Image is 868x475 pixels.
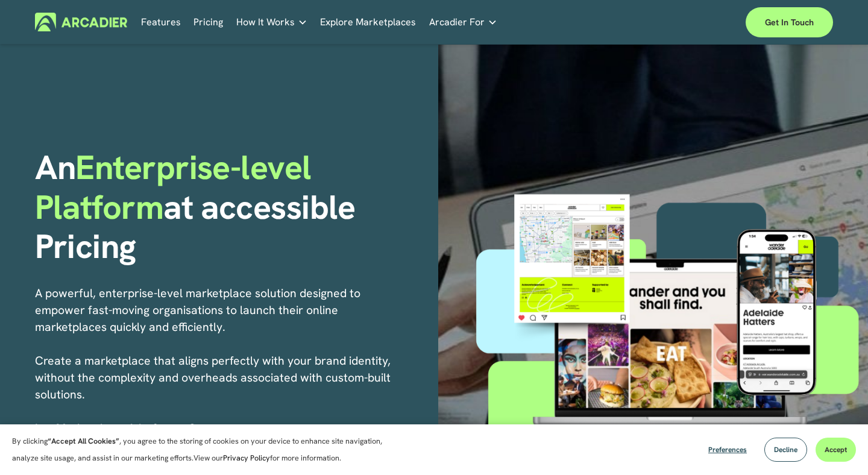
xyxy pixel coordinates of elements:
a: Get in touch [746,7,833,37]
a: folder dropdown [236,13,307,31]
a: Features [141,13,181,31]
h1: An at accessible Pricing [35,148,430,266]
span: Decline [774,445,797,455]
span: Enterprise-level Platform [35,145,319,229]
a: Pricing [193,13,223,31]
span: Preferences [708,445,747,455]
strong: “Accept All Cookies” [48,436,119,446]
p: By clicking , you agree to the storing of cookies on your device to enhance site navigation, anal... [12,433,404,467]
a: Privacy Policy [223,453,270,463]
span: How It Works [236,14,295,31]
span: Arcadier For [429,14,485,31]
button: Decline [764,438,807,462]
button: Preferences [699,438,756,462]
img: Arcadier [35,13,127,31]
span: I [35,421,195,436]
a: folder dropdown [429,13,497,31]
iframe: Chat Widget [808,417,868,475]
p: A powerful, enterprise-level marketplace solution designed to empower fast-moving organisations t... [35,285,397,437]
a: s a Marketplace right for you? [38,421,195,436]
a: Explore Marketplaces [320,13,416,31]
